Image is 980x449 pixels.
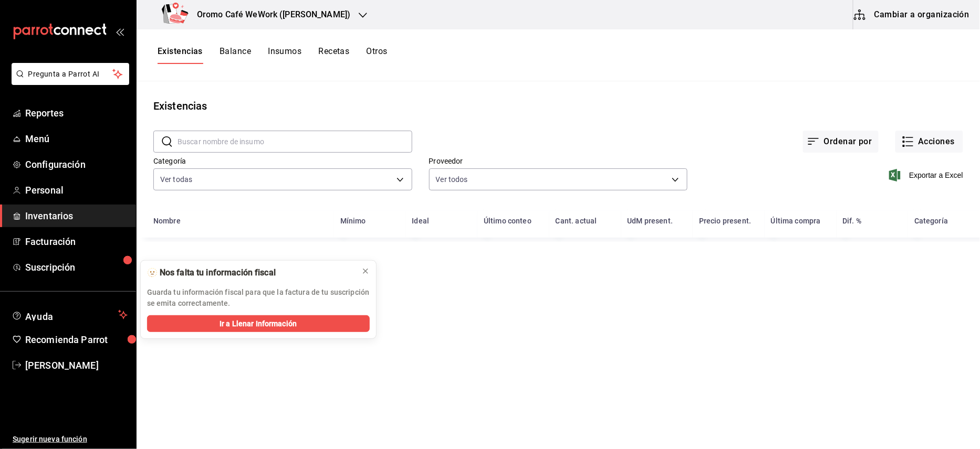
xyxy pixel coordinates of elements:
div: Mínimo [340,217,366,225]
span: Reportes [25,106,128,120]
span: Ver todas [160,174,192,185]
span: Facturación [25,234,128,249]
div: Cant. actual [556,217,597,225]
span: Menú [25,132,128,146]
h3: Oromo Café WeWork ([PERSON_NAME]) [189,8,350,21]
span: Ayuda [25,308,114,321]
div: Precio present. [699,217,751,225]
label: Proveedor [429,158,688,165]
button: Exportar a Excel [891,169,963,181]
div: Ideal [412,217,430,225]
button: Ordenar por [803,131,879,153]
span: Personal [25,183,128,197]
span: Ir a Llenar Información [220,318,297,329]
div: Último conteo [484,217,531,225]
div: Dif. % [843,217,862,225]
div: Categoría [914,217,948,225]
span: Suscripción [25,260,128,274]
div: UdM present. [628,217,673,225]
div: 🫥 Nos falta tu información fiscal [147,267,353,279]
label: Categoría [153,158,412,165]
button: Acciones [895,131,963,153]
span: Inventarios [25,209,128,223]
a: Pregunta a Parrot AI [7,76,129,87]
p: Guarda tu información fiscal para que la factura de tu suscripción se emita correctamente. [147,287,370,309]
button: Recetas [318,46,349,64]
span: [PERSON_NAME] [25,358,128,372]
div: Existencias [153,98,207,114]
span: Sugerir nueva función [13,434,128,445]
button: Ir a Llenar Información [147,315,370,332]
button: Insumos [268,46,301,64]
input: Buscar nombre de insumo [178,131,412,152]
button: Pregunta a Parrot AI [12,63,129,85]
button: Existencias [158,46,203,64]
div: Nombre [153,217,181,225]
div: navigation tabs [158,46,388,64]
button: Otros [367,46,388,64]
span: Configuración [25,157,128,172]
span: Pregunta a Parrot AI [28,69,113,80]
span: Ver todos [436,174,468,185]
span: Recomienda Parrot [25,333,128,347]
button: Balance [220,46,251,64]
button: open_drawer_menu [116,27,124,36]
div: Última compra [771,217,821,225]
